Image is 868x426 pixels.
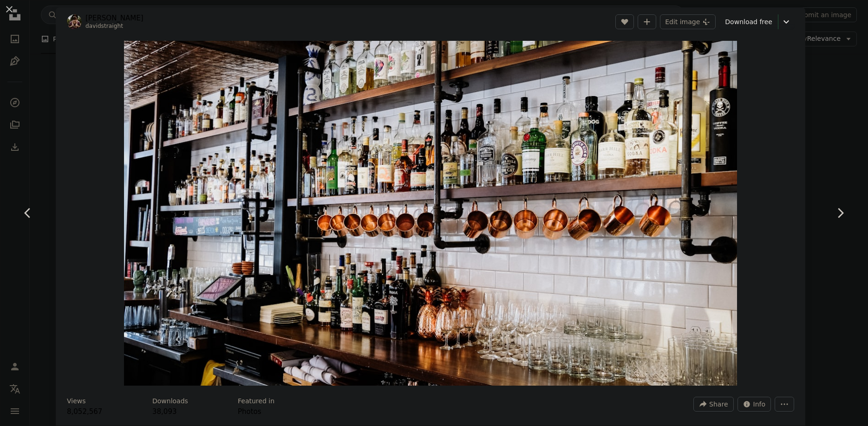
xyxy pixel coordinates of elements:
[660,14,716,29] button: Edit image
[67,14,82,29] img: Go to David Straight's profile
[124,41,737,386] button: Zoom in on this image
[238,397,274,406] h3: Featured in
[719,14,778,29] a: Download free
[152,407,177,416] span: 38,093
[85,23,123,29] a: davidstraight
[615,14,634,29] button: Like
[638,14,656,29] button: Add to Collection
[753,397,766,411] span: Info
[778,14,794,29] button: Choose download size
[775,397,794,412] button: More Actions
[693,397,733,412] button: Share this image
[737,397,771,412] button: Stats about this image
[124,41,737,386] img: assorted wine bottles
[85,13,144,23] a: [PERSON_NAME]
[67,407,102,416] span: 8,052,567
[152,397,188,406] h3: Downloads
[67,397,86,406] h3: Views
[238,407,261,416] a: Photos
[812,168,868,258] a: Next
[709,397,728,411] span: Share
